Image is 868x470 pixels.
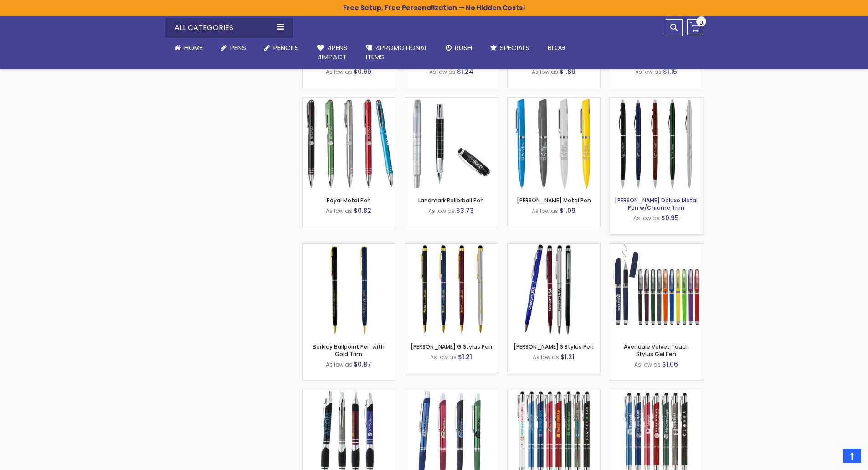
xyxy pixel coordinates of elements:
span: Home [184,43,203,52]
a: Pens [212,38,255,58]
a: Royal Metal Pen [327,196,371,204]
img: Landmark Rollerball Pen [405,98,498,190]
span: 0 [699,18,703,27]
a: Blog [539,38,575,58]
span: As low as [533,353,559,361]
a: Berkley Ballpoint Pen with Gold Trim [313,343,385,358]
span: $1.09 [560,206,575,215]
a: Home [165,38,212,58]
div: All Categories [165,18,293,38]
a: Rush [437,38,481,58]
a: [PERSON_NAME] G Stylus Pen [411,343,492,351]
span: As low as [532,68,558,76]
span: $1.21 [560,352,575,362]
img: Royal Metal Pen [303,98,395,190]
span: Pens [230,43,246,52]
a: Elva Grip Pen [405,390,498,398]
span: As low as [326,207,352,215]
span: $0.87 [354,360,371,369]
a: Tres-Chic with Stylus Metal Pen - LaserMax [610,390,703,398]
span: $1.24 [457,67,473,76]
span: As low as [326,68,352,76]
a: Bingham Metal Pen [508,97,600,105]
img: Berkley Ballpoint Pen with Gold Trim [303,244,395,336]
a: Royal Metal Pen [303,97,395,105]
span: Rush [455,43,472,52]
a: [PERSON_NAME] Deluxe Metal Pen w/Chrome Trim [615,196,698,212]
span: $0.99 [354,67,371,76]
span: As low as [633,214,660,222]
a: Robust Grip Pen [303,390,395,398]
span: $1.06 [662,360,678,369]
span: $0.82 [354,206,371,215]
span: $1.21 [458,352,472,362]
a: Avendale Velvet Touch Stylus Gel Pen [610,243,703,251]
span: As low as [635,68,662,76]
img: Bingham Metal Pen [508,98,600,190]
span: $0.95 [661,213,679,222]
a: [PERSON_NAME] S Stylus Pen [514,343,594,351]
span: As low as [429,68,456,76]
a: Specials [481,38,539,58]
span: As low as [326,361,352,368]
a: Landmark Rollerball Pen [418,196,484,204]
a: [PERSON_NAME] Metal Pen [517,196,591,204]
img: Avendale Velvet Touch Stylus Gel Pen [610,244,703,336]
span: 4Pens 4impact [317,43,348,62]
img: Meryl G Stylus Pen [405,244,498,336]
span: Specials [500,43,529,52]
a: Avendale Velvet Touch Stylus Gel Pen [624,343,689,358]
img: Meryl S Stylus Pen [508,244,600,336]
a: 0 [687,19,703,35]
a: 4Pens4impact [308,38,357,67]
img: Cooper Deluxe Metal Pen w/Chrome Trim [610,98,703,190]
a: Top [843,449,861,463]
a: Tres Chic with Stylus Metal Pen - ColorJet [508,390,600,398]
a: Landmark Rollerball Pen [405,97,498,105]
a: Meryl S Stylus Pen [508,243,600,251]
a: Pencils [255,38,308,58]
a: Meryl G Stylus Pen [405,243,498,251]
span: 4PROMOTIONAL ITEMS [366,43,427,62]
span: $1.89 [560,67,575,76]
a: Berkley Ballpoint Pen with Gold Trim [303,243,395,251]
span: $1.15 [663,67,677,76]
span: Blog [548,43,565,52]
span: As low as [634,361,661,368]
a: 4PROMOTIONALITEMS [357,38,437,67]
span: $3.73 [456,206,474,215]
span: As low as [428,207,455,215]
span: As low as [430,353,457,361]
a: Cooper Deluxe Metal Pen w/Chrome Trim [610,97,703,105]
span: As low as [532,207,558,215]
span: Pencils [273,43,299,52]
